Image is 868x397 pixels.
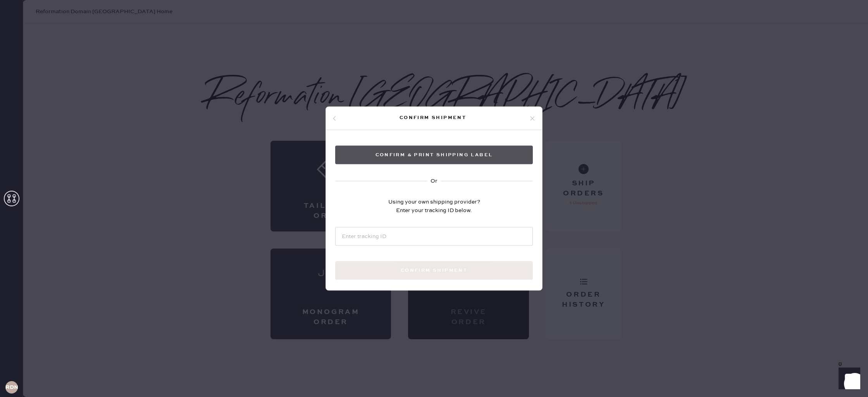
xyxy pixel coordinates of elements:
h3: RDNA [5,385,18,390]
div: Confirm shipment [337,113,529,122]
input: Enter tracking ID [335,227,533,246]
div: Or [431,177,437,185]
div: Using your own shipping provider? Enter your tracking ID below. [388,198,480,215]
button: Confirm shipment [335,261,533,280]
iframe: Front Chat [831,362,865,395]
button: Confirm & Print shipping label [335,146,533,164]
